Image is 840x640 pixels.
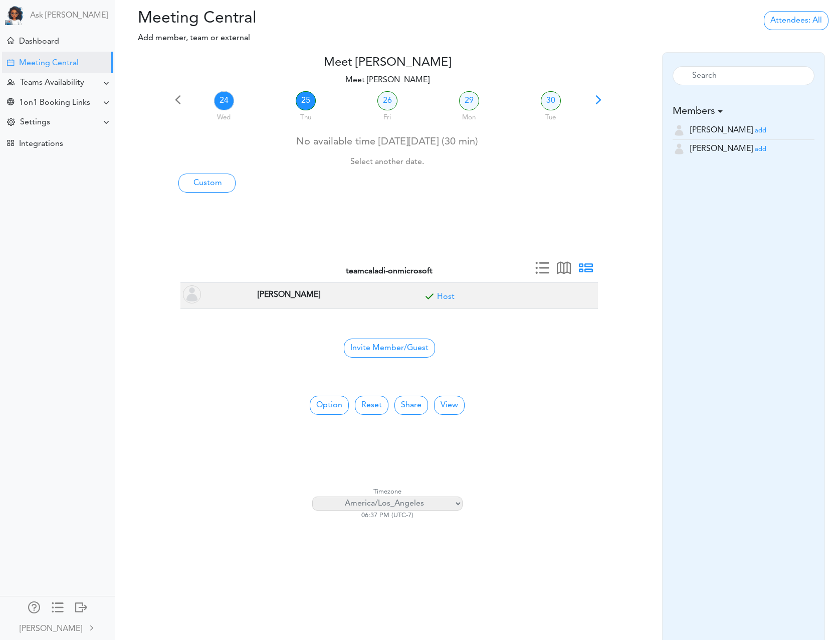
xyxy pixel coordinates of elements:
button: View [434,396,465,415]
div: 1on1 Booking Links [19,98,90,108]
div: Settings [20,118,50,127]
img: Dave Harding(raj@teamcaladi.onmicrosoft.com, Employee at Los Angeles, CA, US) [183,285,201,303]
div: Wed [184,109,264,123]
a: Included for meeting [437,293,455,301]
span: [PERSON_NAME] [690,126,753,134]
a: 26 [377,91,397,110]
li: Employee (Vidya@teamcaladi.onmicrosoft.com) [673,140,814,158]
p: Meet [PERSON_NAME] [171,74,603,86]
div: Integrations [19,139,63,149]
a: Ask [PERSON_NAME] [30,11,108,21]
a: Change side menu [52,601,64,615]
span: Included for meeting [422,291,437,306]
span: Employee at Los Angeles, CA, US [255,287,323,301]
div: Dashboard [19,37,59,47]
a: Attendees: All [764,11,828,30]
a: Manage Members and Externals [28,601,40,615]
a: Custom [178,174,236,193]
strong: teamcaladi-onmicrosoft [346,267,433,275]
button: Reset [355,396,388,415]
img: user-off.png [673,124,686,137]
input: Search [673,66,814,85]
li: Employee (Mia@teamcaladi.onmicrosoft.com) [673,121,814,140]
div: Tue [511,109,590,123]
img: user-off.png [673,142,686,155]
small: add [755,127,766,134]
div: Teams Availability [20,78,84,88]
div: Thu [266,109,345,123]
p: Add member, team or external [123,32,349,44]
h2: Meeting Central [123,9,349,28]
div: Log out [75,601,87,611]
a: [PERSON_NAME] [1,616,114,639]
small: add [755,146,766,152]
a: 25 [296,91,316,110]
span: No available time [DATE][DATE] (30 min) [296,137,478,167]
div: Share Meeting Link [7,98,14,108]
small: Select another date. [350,158,424,166]
a: 29 [459,91,479,110]
div: TEAMCAL AI Workflow Apps [7,139,14,146]
a: Share [394,396,428,415]
a: 24 [214,91,234,110]
label: Timezone [373,487,401,497]
div: Home [7,37,14,44]
a: 30 [541,91,561,110]
a: add [755,145,766,153]
div: Change Settings [7,118,15,127]
span: 06:37 PM (UTC-7) [361,512,413,519]
button: Option [310,396,349,415]
h5: Members [673,105,814,117]
h4: Meet [PERSON_NAME] [171,56,603,70]
span: Invite Member/Guest to join your Group Free Time Calendar [344,339,435,358]
div: Fri [347,109,427,123]
div: Creating Meeting [7,59,14,66]
img: Powered by TEAMCAL AI [5,5,25,25]
strong: [PERSON_NAME] [258,291,320,299]
div: Manage Members and Externals [28,601,40,611]
span: Previous 7 days [171,96,185,110]
span: [PERSON_NAME] [690,145,753,153]
span: Next 7 days [591,96,605,110]
div: Meeting Central [19,59,79,68]
a: add [755,126,766,134]
div: [PERSON_NAME] [20,623,82,635]
div: Mon [429,109,509,123]
div: Show only icons [52,601,64,611]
